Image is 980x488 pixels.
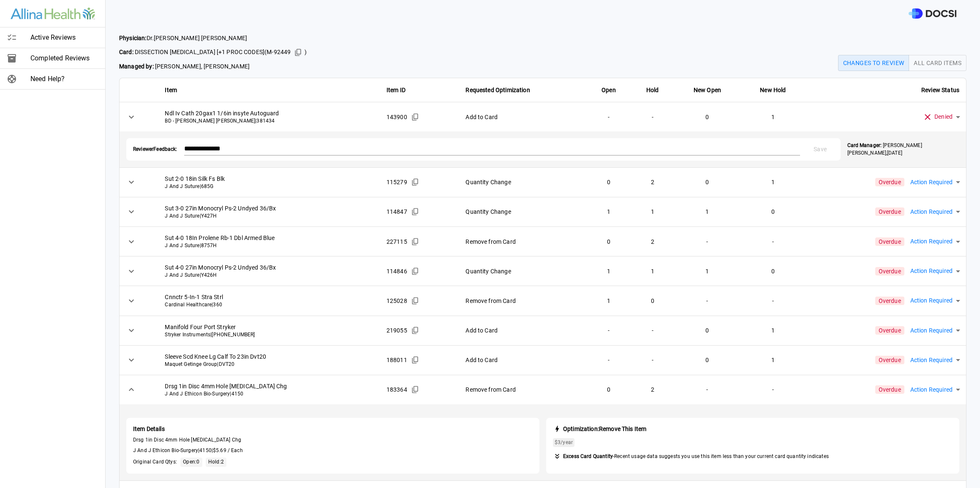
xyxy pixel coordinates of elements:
[387,237,407,246] span: 227115
[875,178,904,186] span: Overdue
[133,425,533,433] span: Item Details
[904,348,966,372] div: Action Required
[459,227,586,256] td: Remove from Card
[165,390,373,398] span: J And J Ethicon Bio-Surgery | 4150
[165,87,177,93] strong: Item
[586,345,631,375] td: -
[555,439,573,446] span: /year
[165,323,373,331] span: Manifold Four Port Stryker
[119,34,307,43] span: Dr. [PERSON_NAME] [PERSON_NAME]
[165,361,373,368] span: Maquet Getinge Group | DVT20
[459,316,586,345] td: Add to Card
[674,227,741,256] td: -
[875,385,904,394] span: Overdue
[586,227,631,256] td: 0
[409,354,422,366] button: Copied!
[631,286,674,316] td: 0
[292,46,305,59] button: Copied!
[631,167,674,197] td: 2
[133,447,533,454] span: J And J Ethicon Bio-Surgery | 4150 |
[465,87,530,93] strong: Requested Optimization
[119,62,307,71] span: [PERSON_NAME], [PERSON_NAME]
[910,177,953,187] span: Action Required
[409,324,422,337] button: Copied!
[646,87,659,93] strong: Hold
[694,87,721,93] strong: New Open
[631,375,674,404] td: 2
[909,55,966,71] button: All Card Items
[165,183,373,190] span: J And J Suture | 685G
[563,453,829,460] span: - Recent usage data suggests you use this item less than your current card quantity indicates
[586,197,631,226] td: 1
[741,345,805,375] td: 1
[674,375,741,404] td: -
[133,458,177,466] span: Original Card Qtys:
[165,204,373,213] span: Sut 3-0 27in Monocryl Ps-2 Undyed 36/Bx
[387,356,407,364] span: 188011
[409,383,422,396] button: Copied!
[741,256,805,286] td: 0
[586,102,631,132] td: -
[119,49,133,55] strong: Card:
[165,272,373,279] span: J And J Suture | Y426H
[409,294,422,307] button: Copied!
[904,170,966,194] div: Action Required
[910,385,953,395] span: Action Required
[30,74,98,84] span: Need Help?
[165,382,373,390] span: Drsg 1in Disc 4mm Hole [MEDICAL_DATA] Chg
[409,176,422,188] button: Copied!
[387,87,406,93] strong: Item ID
[409,205,422,218] button: Copied!
[904,230,966,254] div: Action Required
[741,167,805,197] td: 1
[875,326,904,335] span: Overdue
[910,296,953,305] span: Action Required
[674,286,741,316] td: -
[459,256,586,286] td: Quantity Change
[910,355,953,365] span: Action Required
[133,436,533,444] span: Drsg 1in Disc 4mm Hole [MEDICAL_DATA] Chg
[165,263,373,272] span: Sut 4-0 27in Monocryl Ps-2 Undyed 36/Bx
[875,356,904,364] span: Overdue
[904,259,966,283] div: Action Required
[921,87,959,93] strong: Review Status
[631,102,674,132] td: -
[165,242,373,249] span: J And J Suture | 8757H
[119,46,307,59] span: DISSECTION [MEDICAL_DATA] [+1 PROC CODES] ( M-92449 )
[555,439,561,445] span: $3
[847,142,959,157] p: [PERSON_NAME] [PERSON_NAME] , [DATE]
[917,105,966,129] div: Denied
[119,35,147,41] strong: Physician:
[631,316,674,345] td: -
[563,453,613,459] strong: Excess Card Quantity
[674,197,741,226] td: 1
[459,197,586,226] td: Quantity Change
[910,266,953,276] span: Action Required
[631,345,674,375] td: -
[904,378,966,401] div: Action Required
[875,267,904,275] span: Overdue
[459,345,586,375] td: Add to Card
[904,200,966,224] div: Action Required
[674,167,741,197] td: 0
[674,256,741,286] td: 1
[387,297,407,305] span: 125028
[586,375,631,404] td: 0
[875,297,904,305] span: Overdue
[11,8,95,20] img: Site Logo
[847,142,882,148] strong: Card Manager:
[910,326,953,335] span: Action Required
[602,87,616,93] strong: Open
[741,286,805,316] td: -
[387,113,407,121] span: 143900
[910,237,953,246] span: Action Required
[674,345,741,375] td: 0
[30,53,98,63] span: Completed Reviews
[387,326,407,335] span: 219055
[165,352,373,361] span: Sleeve Scd Knee Lg Calf To 23in Dvt20
[387,267,407,275] span: 114846
[459,375,586,404] td: Remove from Card
[208,459,224,465] span: Hold: 2
[165,301,373,308] span: Cardinal Healthcare | 360
[631,197,674,226] td: 1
